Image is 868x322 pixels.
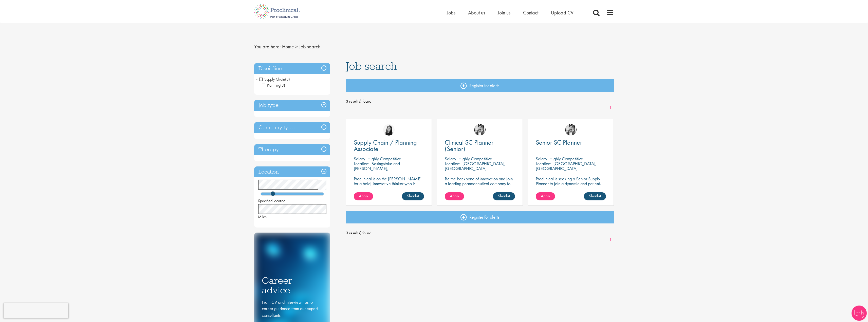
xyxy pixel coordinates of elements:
span: Location: [445,161,460,166]
span: Apply [541,193,550,199]
p: Highly Competitive [458,156,492,162]
h3: Company type [254,122,330,133]
span: Salary [536,156,547,162]
img: Edward Little [474,124,486,136]
a: Jobs [447,9,455,16]
span: 3 result(s) found [346,98,614,105]
a: Apply [445,192,464,200]
h3: Job type [254,100,330,111]
a: Apply [536,192,555,200]
span: Miles [258,214,267,219]
span: Planning [262,83,285,88]
p: [GEOGRAPHIC_DATA], [GEOGRAPHIC_DATA] [445,161,506,171]
img: Edward Little [565,124,577,136]
p: Be the backbone of innovation and join a leading pharmaceutical company to help keep life-changin... [445,176,515,196]
span: Planning [262,83,280,88]
a: Shortlist [584,192,606,200]
span: - [256,75,257,83]
a: Clinical SC Planner (Senior) [445,139,515,152]
a: breadcrumb link [282,43,294,50]
h3: Location [254,166,330,177]
a: About us [468,9,485,16]
span: Job search [346,59,397,73]
span: Salary [354,156,365,162]
p: Basingstoke and [PERSON_NAME], [GEOGRAPHIC_DATA] [354,161,400,176]
a: Register for alerts [346,211,614,223]
span: Clinical SC Planner (Senior) [445,138,493,153]
p: Proclinical is on the [PERSON_NAME] for a bold, innovative thinker who is ready to help push the ... [354,176,424,200]
span: Supply Chain [259,77,285,82]
a: 1 [607,105,614,111]
a: 1 [607,237,614,243]
span: Apply [450,193,459,199]
p: Highly Competitive [549,156,583,162]
h3: Career advice [262,276,323,295]
span: Specified location [258,198,286,203]
iframe: reCAPTCHA [4,303,68,318]
span: Location: [354,161,369,166]
a: Join us [498,9,510,16]
span: Senior SC Planner [536,138,582,147]
p: Proclinical is seeking a Senior Supply Planner to join a dynamic and patient-focused team within ... [536,176,606,196]
a: Contact [523,9,538,16]
a: Apply [354,192,373,200]
span: Apply [359,193,368,199]
span: Supply Chain [259,77,290,82]
a: Upload CV [551,9,574,16]
span: Location: [536,161,551,166]
img: Numhom Sudsok [383,124,395,136]
a: Register for alerts [346,79,614,92]
a: Supply Chain / Planning Associate [354,139,424,152]
span: (3) [280,83,285,88]
p: Highly Competitive [367,156,401,162]
h3: Discipline [254,63,330,74]
span: Job search [299,43,320,50]
a: Shortlist [493,192,515,200]
span: Supply Chain / Planning Associate [354,138,417,153]
span: Salary [445,156,456,162]
a: Senior SC Planner [536,139,606,146]
a: Shortlist [402,192,424,200]
span: 3 result(s) found [346,229,614,237]
span: (3) [285,77,290,82]
span: You are here: [254,43,281,50]
span: > [295,43,298,50]
img: Chatbot [852,306,867,321]
h3: Therapy [254,144,330,155]
p: [GEOGRAPHIC_DATA], [GEOGRAPHIC_DATA] [536,161,597,171]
